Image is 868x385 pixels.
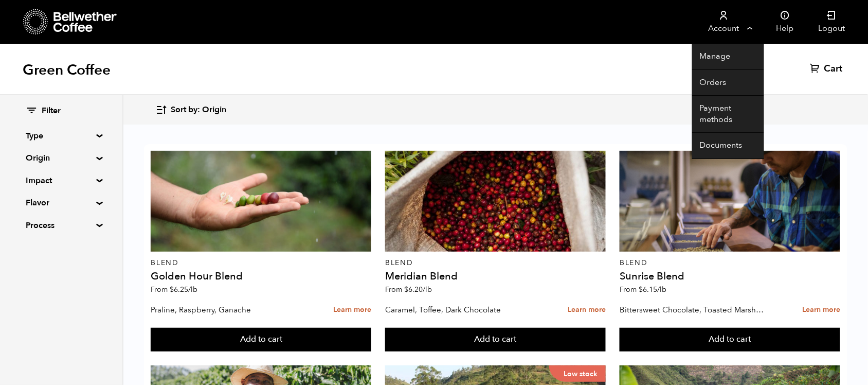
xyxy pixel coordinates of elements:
[620,302,770,318] p: Bittersweet Chocolate, Toasted Marshmallow, Candied Orange, Praline
[620,271,840,282] h4: Sunrise Blend
[151,285,197,294] span: From
[810,63,845,75] a: Cart
[26,174,97,187] summary: Impact
[620,328,840,352] button: Add to cart
[170,285,197,294] bdi: 6.25
[151,271,371,282] h4: Golden Hour Blend
[155,98,226,122] button: Sort by: Origin
[620,285,666,294] span: From
[26,130,97,142] summary: Type
[692,44,764,70] a: Manage
[385,271,606,282] h4: Meridian Blend
[26,197,97,209] summary: Flavor
[42,106,61,117] span: Filter
[385,285,432,294] span: From
[26,219,97,232] summary: Process
[404,285,432,294] bdi: 6.20
[151,328,371,352] button: Add to cart
[170,285,174,294] span: $
[657,285,666,294] span: /lb
[568,299,606,321] a: Learn more
[333,299,371,321] a: Learn more
[171,104,226,116] span: Sort by: Origin
[151,259,371,267] p: Blend
[404,285,408,294] span: $
[385,302,535,318] p: Caramel, Toffee, Dark Chocolate
[824,63,843,75] span: Cart
[692,96,764,133] a: Payment methods
[23,61,111,79] h1: Green Coffee
[423,285,432,294] span: /lb
[385,328,606,352] button: Add to cart
[151,302,301,318] p: Praline, Raspberry, Ganache
[385,259,606,267] p: Blend
[26,152,97,164] summary: Origin
[802,299,840,321] a: Learn more
[639,285,666,294] bdi: 6.15
[549,365,606,382] p: Low stock
[692,70,764,96] a: Orders
[620,259,840,267] p: Blend
[188,285,197,294] span: /lb
[639,285,643,294] span: $
[692,133,764,159] a: Documents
